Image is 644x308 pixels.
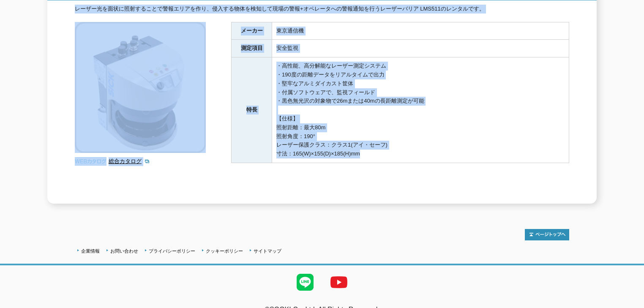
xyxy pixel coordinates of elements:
th: メーカー [232,22,272,40]
a: 企業情報 [81,248,100,253]
td: 安全監視 [272,40,569,57]
img: LINE [288,265,322,299]
a: 総合カタログ [109,158,150,164]
th: 測定項目 [232,40,272,57]
a: お問い合わせ [110,248,138,253]
img: レーザーバリアシステム LMS511 [75,22,206,153]
a: サイトマップ [254,248,281,253]
th: 特長 [232,57,272,163]
td: 東京通信機 [272,22,569,40]
img: トップページへ [525,229,569,240]
img: webカタログ [75,157,106,166]
img: YouTube [322,265,356,299]
a: クッキーポリシー [206,248,243,253]
td: ・高性能、高分解能なレーザー測定システム ・190度の距離データをリアルタイムで出力 ・堅牢なアルミダイカスト筐体 ・付属ソフトウェアで、監視フィールド ・黒色無光沢の対象物で26mまたは40m... [272,57,569,163]
div: レーザー光を面状に照射することで警報エリアを作り、侵入する物体を検知して現場の警報+オペレータへの警報通知を行うレーザーバリア LMS511のレンタルです。 [75,5,569,14]
a: プライバシーポリシー [149,248,195,253]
